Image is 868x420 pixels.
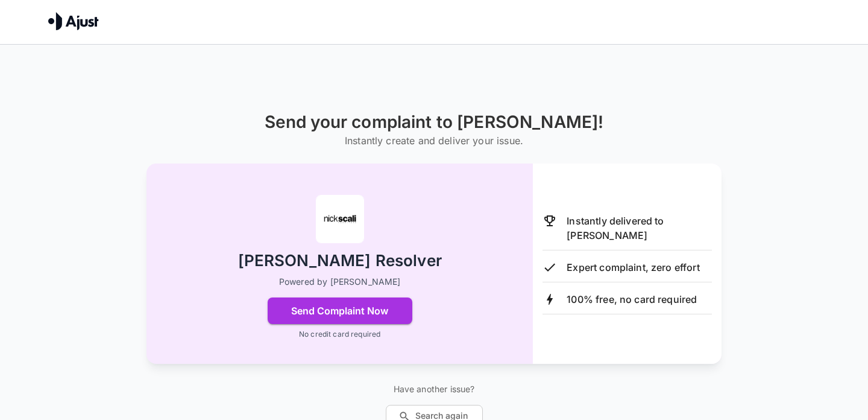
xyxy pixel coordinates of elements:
button: Send Complaint Now [268,297,412,324]
img: Ajust [48,12,99,30]
h1: Send your complaint to [PERSON_NAME]! [265,112,604,132]
p: Powered by [PERSON_NAME] [279,276,401,288]
h6: Instantly create and deliver your issue. [265,132,604,149]
h2: [PERSON_NAME] Resolver [238,250,442,272]
img: Nick Scali [316,195,364,243]
p: No credit card required [299,329,380,340]
p: Have another issue? [386,383,483,395]
p: 100% free, no card required [567,292,697,307]
p: Instantly delivered to [PERSON_NAME] [567,214,712,243]
p: Expert complaint, zero effort [567,260,699,275]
